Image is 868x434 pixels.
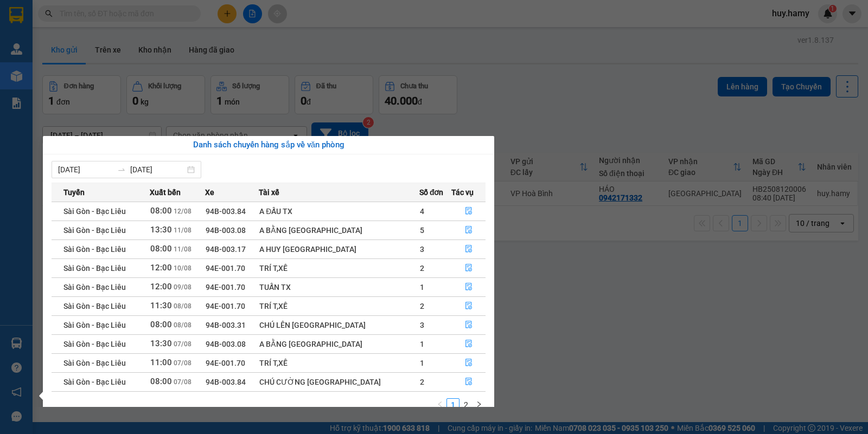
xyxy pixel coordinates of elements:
button: file-done [452,316,485,334]
span: 11/08 [174,245,192,253]
div: CHÚ LÊN [GEOGRAPHIC_DATA] [259,319,419,331]
span: Xuất bến [150,186,181,198]
div: TUẤN TX [259,281,419,293]
span: 4 [420,207,424,216]
span: file-done [465,302,473,310]
span: right [476,401,482,407]
span: file-done [465,340,473,348]
span: 07/08 [174,359,192,367]
div: TRÍ T,XẾ [259,300,419,312]
a: 1 [447,399,459,411]
span: 08:00 [150,244,172,254]
button: file-done [452,297,485,315]
span: 08/08 [174,321,192,329]
button: file-done [452,354,485,372]
div: A ĐẤU TX [259,205,419,217]
span: Sài Gòn - Bạc Liêu [63,264,126,273]
span: 2 [420,378,424,386]
span: 94B-003.08 [206,226,246,235]
span: file-done [465,283,473,292]
span: phone [62,40,71,48]
span: 94B-003.17 [206,245,246,254]
span: file-done [465,359,473,367]
span: 94E-001.70 [206,302,245,310]
span: 12:00 [150,282,172,292]
div: CHÚ CƯỜNG [GEOGRAPHIC_DATA] [259,376,419,388]
span: file-done [465,321,473,329]
span: Sài Gòn - Bạc Liêu [63,207,126,216]
span: to [117,165,126,174]
div: Danh sách chuyến hàng sắp về văn phòng [52,139,486,152]
span: 07/08 [174,378,192,386]
span: 13:30 [150,339,172,348]
span: 08/08 [174,302,192,310]
span: 1 [420,283,424,292]
span: file-done [465,378,473,386]
span: 1 [420,340,424,348]
li: Previous Page [433,398,446,411]
span: 2 [420,264,424,273]
span: file-done [465,226,473,235]
span: 11:00 [150,358,172,367]
div: A BẰNG [GEOGRAPHIC_DATA] [259,338,419,350]
li: 1 [446,398,459,411]
span: file-done [465,245,473,254]
li: 2 [459,398,473,411]
span: 10/08 [174,264,192,272]
button: file-done [452,222,485,239]
span: swap-right [117,165,126,174]
span: 94E-001.70 [206,283,245,292]
span: file-done [465,264,473,273]
span: Tác vụ [451,186,474,198]
li: 995 [PERSON_NAME] [5,24,207,37]
div: TRÍ T,XẾ [259,262,419,274]
span: 94B-003.84 [206,207,246,216]
span: 3 [420,245,424,254]
button: file-done [452,335,485,353]
span: 2 [420,302,424,310]
span: 1 [420,359,424,367]
span: Tuyến [63,186,85,198]
span: 12/08 [174,208,192,215]
button: file-done [452,203,485,220]
span: left [437,401,443,407]
li: 0946 508 595 [5,37,207,51]
li: Next Page [473,398,486,411]
span: environment [62,26,71,35]
span: Số đơn [419,186,444,198]
button: file-done [452,278,485,296]
div: TRÍ T,XẾ [259,357,419,369]
span: Sài Gòn - Bạc Liêu [63,283,126,292]
button: left [433,398,446,411]
span: 94B-003.31 [206,321,246,329]
span: Sài Gòn - Bạc Liêu [63,340,126,348]
span: 09/08 [174,283,192,291]
span: 94B-003.08 [206,340,246,348]
span: 07/08 [174,340,192,348]
span: Sài Gòn - Bạc Liêu [63,321,126,329]
span: 08:00 [150,320,172,329]
span: 94E-001.70 [206,359,245,367]
span: Sài Gòn - Bạc Liêu [63,245,126,254]
span: 5 [420,226,424,235]
span: Sài Gòn - Bạc Liêu [63,378,126,386]
span: Tài xế [259,186,279,198]
span: 12:00 [150,263,172,273]
span: 11:30 [150,301,172,310]
span: file-done [465,207,473,216]
span: 08:00 [150,377,172,386]
span: 11/08 [174,226,192,234]
button: file-done [452,260,485,277]
span: 94B-003.84 [206,378,246,386]
span: 3 [420,321,424,329]
div: A HUY [GEOGRAPHIC_DATA] [259,243,419,255]
input: Đến ngày [130,164,185,176]
span: Xe [205,186,214,198]
input: Từ ngày [58,164,113,176]
div: A BẰNG [GEOGRAPHIC_DATA] [259,224,419,236]
button: file-done [452,241,485,258]
b: GỬI : VP Hoà Bình [5,68,126,86]
span: 94E-001.70 [206,264,245,273]
span: 08:00 [150,206,172,216]
button: right [473,398,486,411]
